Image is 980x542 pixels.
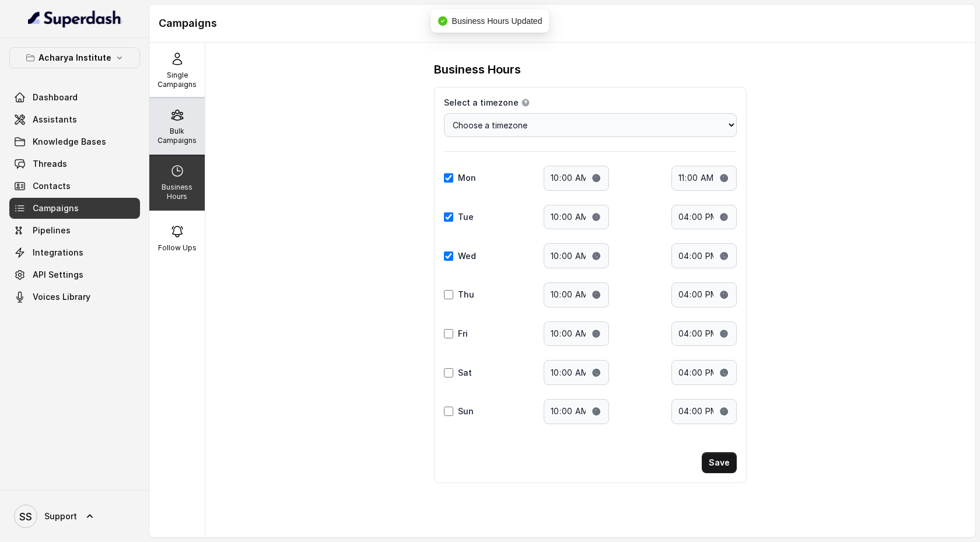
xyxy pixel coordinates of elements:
span: Business Hours Updated [452,16,542,26]
h3: Business Hours [434,61,521,78]
button: Select a timezone [521,98,530,107]
label: Sat [458,367,472,379]
a: Voices Library [9,286,140,307]
text: SS [19,510,32,523]
label: Tue [458,211,474,223]
a: Assistants [9,109,140,130]
a: Dashboard [9,87,140,108]
span: Knowledge Bases [33,136,106,148]
label: Thu [458,289,474,300]
a: Threads [9,153,140,174]
a: Knowledge Bases [9,131,140,152]
span: Campaigns [33,202,79,214]
span: Contacts [33,180,71,192]
span: Voices Library [33,291,90,303]
p: Single Campaigns [154,71,200,89]
a: Integrations [9,242,140,263]
a: Pipelines [9,220,140,241]
a: API Settings [9,264,140,285]
button: Save [702,452,737,473]
span: Pipelines [33,225,71,236]
span: check-circle [438,16,447,26]
a: Support [9,500,140,533]
h1: Campaigns [159,14,966,33]
span: Assistants [33,114,77,125]
label: Wed [458,250,476,262]
p: Bulk Campaigns [154,127,200,145]
p: Acharya Institute [38,51,111,65]
label: Sun [458,405,474,417]
label: Fri [458,328,468,340]
span: Dashboard [33,92,78,103]
button: Acharya Institute [9,47,140,68]
img: light.svg [28,9,122,28]
span: Support [44,510,77,522]
p: Follow Ups [158,243,197,253]
a: Campaigns [9,198,140,219]
span: Threads [33,158,67,170]
label: Mon [458,172,476,184]
span: API Settings [33,269,83,281]
p: Business Hours [154,183,200,201]
span: Integrations [33,247,83,258]
span: Select a timezone [444,97,519,109]
a: Contacts [9,176,140,197]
